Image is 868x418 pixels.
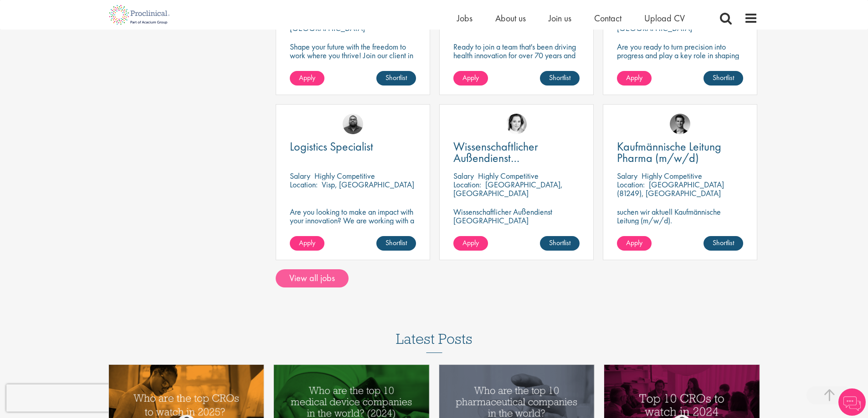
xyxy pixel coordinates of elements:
[495,12,526,24] a: About us
[704,236,743,251] a: Shortlist
[642,171,702,181] p: Highly Competitive
[644,12,685,24] a: Upload CV
[276,269,349,287] a: View all jobs
[453,141,580,164] a: Wissenschaftlicher Außendienst [GEOGRAPHIC_DATA]
[457,12,473,24] a: Jobs
[617,42,743,68] p: Are you ready to turn precision into progress and play a key role in shaping the future of pharma...
[453,171,474,181] span: Salary
[617,179,724,198] p: [GEOGRAPHIC_DATA] (81249), [GEOGRAPHIC_DATA]
[290,207,416,251] p: Are you looking to make an impact with your innovation? We are working with a well-established ph...
[453,71,488,86] a: Apply
[626,73,642,82] span: Apply
[299,73,315,82] span: Apply
[540,236,580,251] a: Shortlist
[290,141,416,152] a: Logistics Specialist
[290,179,318,190] span: Location:
[617,71,652,86] a: Apply
[343,114,363,134] img: Ashley Bennett
[478,171,539,181] p: Highly Competitive
[322,179,414,190] p: Visp, [GEOGRAPHIC_DATA]
[453,207,580,225] p: Wissenschaftlicher Außendienst [GEOGRAPHIC_DATA]
[617,139,721,166] span: Kaufmännische Leitung Pharma (m/w/d)
[290,139,373,154] span: Logistics Specialist
[617,141,743,164] a: Kaufmännische Leitung Pharma (m/w/d)
[299,238,315,247] span: Apply
[704,71,743,86] a: Shortlist
[617,236,652,251] a: Apply
[506,114,527,134] img: Greta Prestel
[549,12,571,24] a: Join us
[314,171,375,181] p: Highly Competitive
[376,236,416,251] a: Shortlist
[617,207,743,225] p: suchen wir aktuell Kaufmännische Leitung (m/w/d).
[838,388,866,416] img: Chatbot
[462,73,479,82] span: Apply
[290,171,310,181] span: Salary
[626,238,642,247] span: Apply
[453,179,563,198] p: [GEOGRAPHIC_DATA], [GEOGRAPHIC_DATA]
[453,139,563,177] span: Wissenschaftlicher Außendienst [GEOGRAPHIC_DATA]
[453,179,481,190] span: Location:
[290,71,324,86] a: Apply
[540,71,580,86] a: Shortlist
[376,71,416,86] a: Shortlist
[290,236,324,251] a: Apply
[6,384,123,412] iframe: reCAPTCHA
[617,171,637,181] span: Salary
[670,114,690,134] img: Max Slevogt
[396,331,473,353] h3: Latest Posts
[462,238,479,247] span: Apply
[594,12,621,24] a: Contact
[453,236,488,251] a: Apply
[617,179,645,190] span: Location:
[290,42,416,68] p: Shape your future with the freedom to work where you thrive! Join our client in a hybrid role tha...
[453,42,580,77] p: Ready to join a team that's been driving health innovation for over 70 years and build a career y...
